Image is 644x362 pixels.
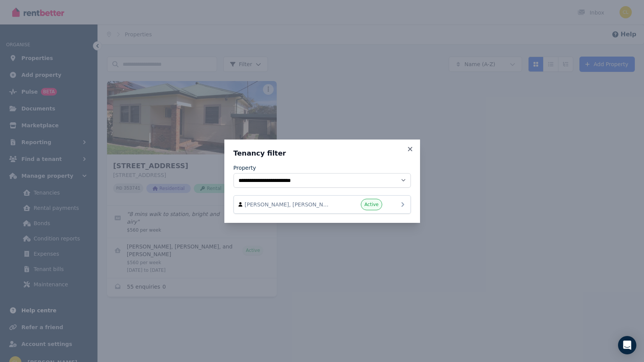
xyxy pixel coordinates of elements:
[234,149,411,158] h3: Tenancy filter
[234,195,411,214] a: [PERSON_NAME], [PERSON_NAME], and [PERSON_NAME]Active
[245,201,332,208] span: [PERSON_NAME], [PERSON_NAME], and [PERSON_NAME]
[364,201,378,208] span: Active
[618,336,636,354] div: Open Intercom Messenger
[234,164,256,172] label: Property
